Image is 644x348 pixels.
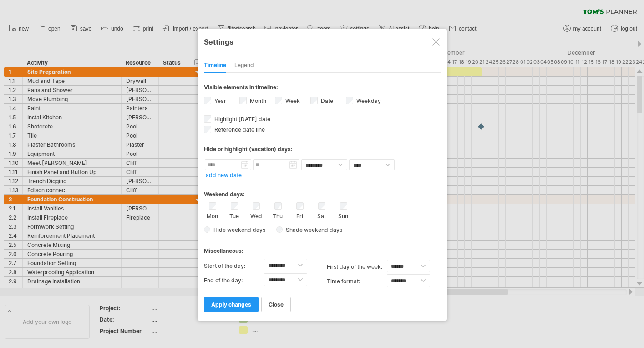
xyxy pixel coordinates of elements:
[228,211,240,220] label: Tue
[327,260,387,274] label: first day of the week:
[213,116,270,123] span: Highlight [DATE] date
[272,211,284,220] label: Thu
[234,58,254,73] div: Legend
[338,211,349,220] label: Sun
[204,58,226,73] div: Timeline
[294,211,305,220] label: Fri
[211,301,251,308] span: apply changes
[213,97,226,104] label: Year
[207,211,218,220] label: Mon
[206,172,242,179] a: add new date
[204,182,441,200] div: Weekend days:
[204,84,441,93] div: Visible elements in timeline:
[261,297,291,312] a: close
[204,297,259,312] a: apply changes
[319,97,333,104] label: Date
[204,259,264,273] label: Start of the day:
[204,33,441,50] div: Settings
[204,239,441,256] div: Miscellaneous:
[250,211,262,220] label: Wed
[316,211,327,220] label: Sat
[204,273,264,288] label: End of the day:
[248,97,266,104] label: Month
[355,97,381,104] label: Weekday
[210,226,265,233] span: Hide weekend days
[327,274,387,289] label: Time format:
[284,97,300,104] label: Week
[213,126,265,133] span: Reference date line
[204,146,441,153] div: Hide or highlight (vacation) days:
[283,226,342,233] span: Shade weekend days
[269,301,284,308] span: close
